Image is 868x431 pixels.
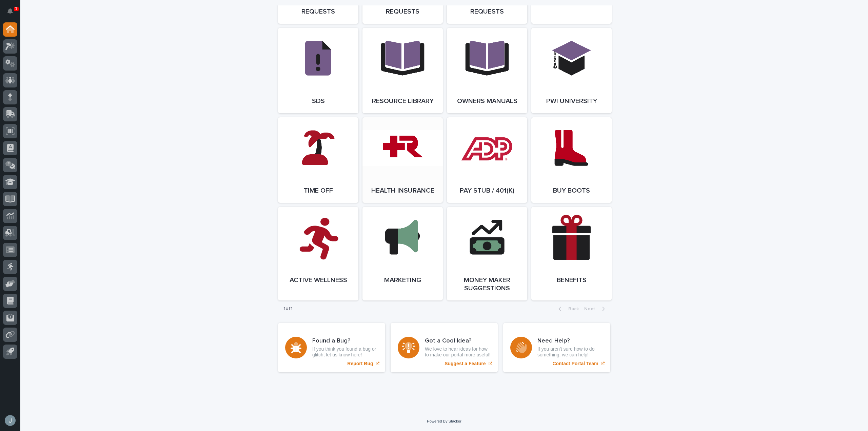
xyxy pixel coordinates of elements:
h3: Found a Bug? [312,337,378,345]
button: users-avatar [3,413,17,428]
span: Next [584,307,599,311]
a: Contact Portal Team [503,323,610,372]
a: Powered By Stacker [427,419,461,423]
a: Benefits [531,207,612,300]
p: 1 of 1 [278,300,298,317]
p: If you think you found a bug or glitch, let us know here! [312,346,378,358]
a: Money Maker Suggestions [447,207,527,300]
a: Health Insurance [362,117,443,203]
h3: Got a Cool Idea? [425,337,491,345]
p: Report Bug [347,361,373,367]
p: 1 [15,6,17,11]
h3: Need Help? [537,337,603,345]
a: Time Off [278,117,358,203]
div: Notifications1 [8,8,17,19]
a: Pay Stub / 401(k) [447,117,527,203]
a: Marketing [362,207,443,300]
a: Report Bug [278,323,385,372]
p: We love to hear ideas for how to make our portal more useful! [425,346,491,358]
p: Suggest a Feature [445,361,486,367]
a: Suggest a Feature [391,323,498,372]
button: Next [581,306,610,312]
button: Back [553,306,581,312]
p: Contact Portal Team [552,361,598,367]
a: PWI University [531,28,612,113]
a: Resource Library [362,28,443,113]
button: Notifications [3,4,17,18]
a: SDS [278,28,358,113]
a: Active Wellness [278,207,358,300]
a: Buy Boots [531,117,612,203]
span: Back [564,307,579,311]
p: If you aren't sure how to do something, we can help! [537,346,603,358]
a: Owners Manuals [447,28,527,113]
